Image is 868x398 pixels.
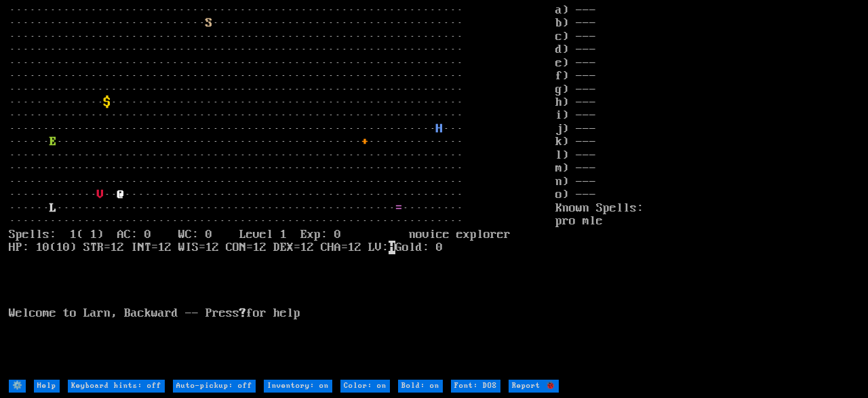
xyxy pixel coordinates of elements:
input: Report 🐞 [509,380,559,393]
mark: H [389,241,395,254]
font: H [436,122,443,136]
input: Color: on [340,380,390,393]
font: @ [117,188,124,201]
font: = [395,201,402,215]
font: E [50,135,56,148]
input: Bold: on [398,380,443,393]
font: L [50,201,56,215]
input: Keyboard hints: off [68,380,165,393]
font: S [205,16,212,30]
input: Inventory: on [264,380,332,393]
b: ? [239,306,246,320]
font: + [361,135,368,148]
input: Font: DOS [451,380,500,393]
font: V [97,188,104,201]
input: ⚙️ [9,380,26,393]
input: Help [34,380,60,393]
stats: a) --- b) --- c) --- d) --- e) --- f) --- g) --- h) --- i) --- j) --- k) --- l) --- m) --- n) ---... [555,4,859,378]
input: Auto-pickup: off [173,380,256,393]
font: $ [104,96,111,109]
larn: ··································································· ·····························... [9,4,555,378]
